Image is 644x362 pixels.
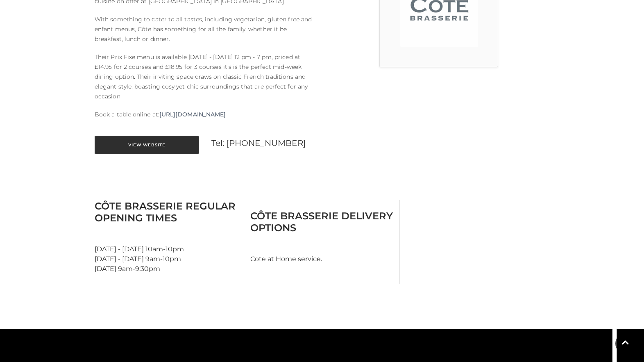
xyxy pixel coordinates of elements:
h3: Côte Brasserie Regular Opening Times [95,200,238,224]
div: [DATE] - [DATE] 10am-10pm [DATE] - [DATE] 9am-10pm [DATE] 9am-9:30pm [88,200,244,284]
div: Cote at Home service. [244,200,400,284]
h3: Côte Brasserie Delivery Options [250,210,393,234]
p: With something to cater to all tastes, including vegetarian, gluten free and enfant menus, Côte h... [95,14,316,44]
a: Tel: [PHONE_NUMBER] [211,138,306,148]
a: [URL][DOMAIN_NAME] [159,109,226,119]
p: Their Prix Fixe menu is available [DATE] - [DATE] 12 pm - 7 pm, priced at £14.95 for 2 courses an... [95,52,316,101]
p: Book a table online at: [95,109,316,119]
a: View Website [95,136,199,154]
